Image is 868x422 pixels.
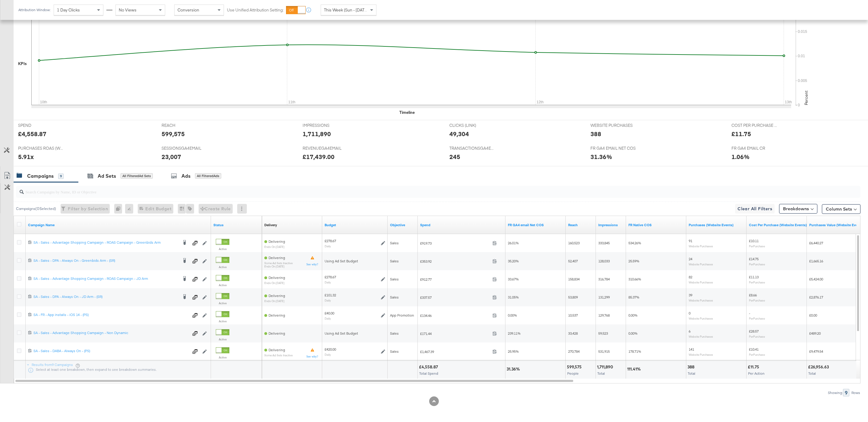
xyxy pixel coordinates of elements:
div: 1,711,890 [303,130,331,138]
span: £489.20 [809,331,821,336]
span: £10.41 [749,347,759,351]
span: Delivering [269,275,285,280]
span: REVENUEGA4EMAIL [303,145,348,151]
span: £8.66 [749,292,757,297]
label: Active [216,283,229,287]
div: SA - Sales - Advantage Shopping Campaign - Non Dynamic [33,330,189,335]
sub: Per Purchase [749,280,765,284]
div: Delivery [264,223,277,227]
span: 131,299 [598,295,610,299]
a: Reflects the ability of your Ad Campaign to achieve delivery based on ad states, schedule and bud... [264,223,277,227]
span: £171.44 [420,331,490,336]
span: £14.75 [749,256,759,261]
span: 0.00% [628,331,637,336]
label: Active [216,355,229,359]
span: £0.00 [809,313,817,317]
div: SA - Sales - Advantage Shopping Campaign - ROAS Campaign - Greenbids Arm [33,240,178,245]
sub: Per Purchase [749,335,765,338]
span: £2,876.17 [809,295,823,299]
div: £26,956.63 [808,364,831,370]
div: Campaigns [27,173,54,180]
div: 1.06% [731,152,750,161]
label: Use Unified Attribution Setting: [227,7,284,13]
a: The total amount spent to date. [420,223,503,227]
sub: Daily [325,244,331,248]
span: 333,845 [598,241,610,245]
span: £5,424.00 [809,277,823,281]
span: FR GA4 EMAIL CR [731,145,777,151]
span: 26.01% [508,241,519,245]
sub: Some Ad Sets Inactive [264,261,293,265]
span: 141 [689,347,694,351]
label: Active [216,319,229,323]
span: COST PER PURCHASE (WEBSITE EVENTS) [731,123,777,128]
div: Ad Sets [98,173,116,180]
input: Search Campaigns by Name, ID or Objective [24,183,781,195]
span: 316,784 [598,277,610,281]
div: Timeline [399,110,415,115]
div: £11.75 [748,364,761,370]
span: Delivering [269,239,285,243]
span: 25.95% [508,349,519,354]
span: Sales [390,331,399,336]
div: All Filtered Ads [195,173,221,179]
span: 270,784 [568,349,580,354]
span: Per Action [748,371,765,376]
div: £17,439.00 [303,152,335,161]
div: 111.41% [627,366,643,372]
span: 24 [689,256,692,261]
div: 9 [58,173,64,179]
span: £11.13 [749,274,759,279]
div: Ads [181,173,190,180]
span: Delivering [269,255,285,260]
div: 5.91x [18,152,34,161]
span: 35.20% [508,259,519,263]
div: Campaigns ( 0 Selected) [16,206,56,211]
div: 388 [590,130,601,138]
span: £10.11 [749,238,759,243]
div: £278.67 [325,238,336,243]
sub: Daily [325,317,331,320]
sub: Website Purchases [689,353,713,356]
span: SESSIONSGA4EMAIL [162,145,207,151]
span: 31.05% [508,295,519,299]
span: Total [808,371,816,376]
sub: ends on [DATE] [264,245,285,248]
a: The average cost for each purchase tracked by your Custom Audience pixel on your website after pe... [749,223,807,227]
label: Active [216,337,229,341]
span: 33.67% [508,277,519,281]
label: Active [216,247,229,251]
span: SPEND [18,123,63,128]
sub: ends on [DATE] [264,281,285,284]
sub: Per Purchase [749,353,765,356]
span: Delivering [269,293,285,298]
a: The number of times a purchase was made tracked by your Custom Audience pixel on your website aft... [689,223,744,227]
span: 85.37% [628,295,639,299]
span: 6 [689,329,690,333]
div: Rows [851,391,860,395]
span: People [567,371,579,376]
span: Sales [390,349,399,354]
sub: Some Ad Sets Inactive [264,353,293,357]
div: £278.67 [325,274,336,279]
span: - [749,311,750,315]
span: 0 [689,311,690,315]
div: £4,558.87 [18,130,46,138]
div: 388 [687,364,696,370]
span: 25.59% [628,259,639,263]
span: 239.11% [508,331,520,336]
div: £420.00 [325,347,336,352]
sub: Per Purchase [749,262,765,266]
div: 31.36% [590,152,612,161]
span: TRANSACTIONSGA4EMAIL [449,145,495,151]
sub: Website Purchases [689,280,713,284]
div: SA - Sales - DPA - Always On - Greenbids Arm - (SR) [33,258,178,263]
div: Using Ad Set Budget [325,259,385,264]
span: 534.26% [628,241,641,245]
span: 128,033 [598,259,610,263]
span: Total [597,371,605,376]
sub: Daily [325,353,331,356]
sub: ends on [DATE] [264,299,285,302]
div: 245 [449,152,460,161]
button: Breakdowns [779,204,817,214]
